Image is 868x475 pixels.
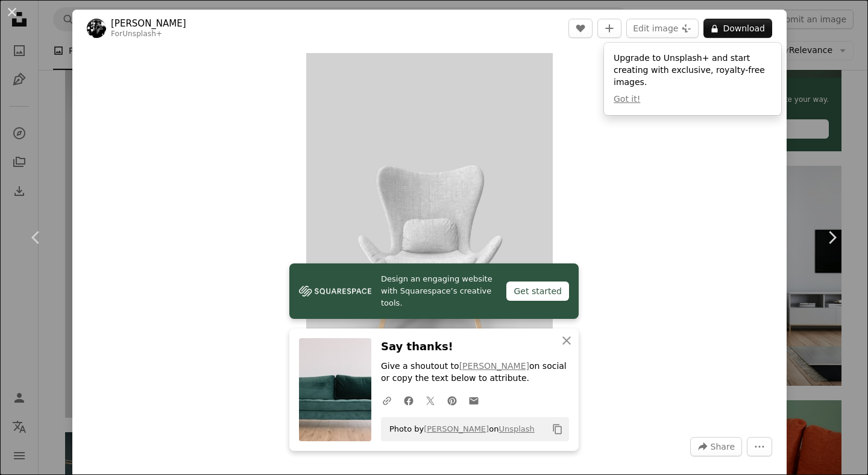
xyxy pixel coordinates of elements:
button: Like [568,19,593,38]
a: Unsplash+ [122,30,162,38]
img: Go to George Dagerotip's profile [87,19,106,38]
button: Copy to clipboard [547,419,568,439]
a: Next [796,180,868,295]
div: For [111,30,186,39]
button: Edit image [626,19,699,38]
div: Upgrade to Unsplash+ and start creating with exclusive, royalty-free images. [604,43,781,115]
a: Share over email [463,388,485,412]
p: Give a shoutout to on social or copy the text below to attribute. [381,360,569,385]
a: Share on Pinterest [441,388,463,412]
button: Zoom in on this image [306,53,553,423]
span: Share [711,438,735,456]
button: Got it! [614,93,640,105]
span: Photo by on [383,420,535,439]
img: a white chair with a pillow on top of it [306,53,553,423]
a: Share on Twitter [420,388,441,412]
h3: Say thanks! [381,338,569,356]
button: Share this image [690,437,742,456]
a: Share on Facebook [398,388,420,412]
a: [PERSON_NAME] [111,17,186,30]
a: [PERSON_NAME] [424,424,489,433]
button: Download [703,19,772,38]
span: Design an engaging website with Squarespace’s creative tools. [381,273,497,309]
img: file-1606177908946-d1eed1cbe4f5image [299,282,371,300]
a: [PERSON_NAME] [459,361,529,371]
div: Get started [506,282,569,301]
a: Unsplash [498,424,534,433]
button: Add to Collection [597,19,621,38]
button: More Actions [747,437,772,456]
a: Design an engaging website with Squarespace’s creative tools.Get started [289,263,579,319]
